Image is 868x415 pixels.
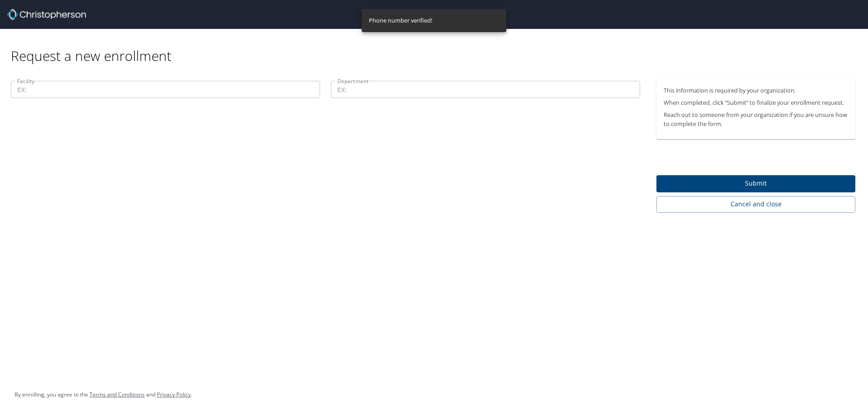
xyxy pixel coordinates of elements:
span: Submit [664,178,848,189]
input: EX: [331,81,640,98]
p: When completed, click “Submit” to finalize your enrollment request. [664,98,848,107]
input: EX: [11,81,320,98]
p: Reach out to someone from your organization if you are unsure how to complete the form. [664,111,848,128]
span: Cancel and close [664,199,848,210]
div: Phone number verified! [369,12,432,29]
img: cbt logo [7,9,86,20]
button: Cancel and close [656,196,855,213]
a: Terms and Conditions [90,391,145,398]
a: Privacy Policy [157,391,191,398]
button: Submit [656,175,855,193]
div: By enrolling, you agree to the and . [14,383,192,406]
div: Request a new enrollment [11,29,863,65]
p: This information is required by your organization. [664,86,848,95]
